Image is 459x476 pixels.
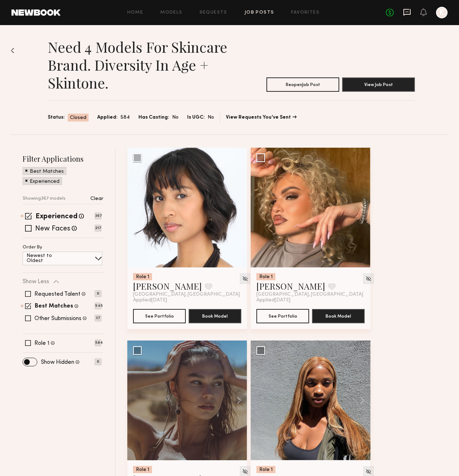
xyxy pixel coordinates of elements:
p: Show Less [23,279,49,285]
span: Closed [70,114,86,122]
button: Book Model [312,309,365,323]
p: Best Matches [30,169,64,174]
label: Other Submissions [34,316,81,322]
p: 584 [95,339,101,346]
span: Applied: [97,114,118,122]
div: Role 1 [256,466,275,473]
a: [PERSON_NAME] [133,280,202,292]
span: No [172,114,179,122]
button: View Job Post [342,77,415,92]
div: Applied [DATE] [133,297,241,303]
h1: Need 4 models for skincare brand. Diversity in age + skintone. [48,38,231,92]
p: 545 [95,303,101,309]
span: 584 [120,114,130,122]
a: Favorites [291,10,320,15]
h2: Filter Applications [23,154,103,163]
span: Is UGC: [187,114,205,122]
p: 37 [95,315,101,322]
label: Show Hidden [41,360,74,365]
span: [GEOGRAPHIC_DATA], [GEOGRAPHIC_DATA] [133,292,240,297]
a: Home [127,10,143,15]
img: Unhide Model [365,276,372,282]
a: [PERSON_NAME] [256,280,325,292]
label: Requested Talent [34,291,80,297]
a: K [436,7,448,18]
label: Best Matches [35,304,73,309]
span: [GEOGRAPHIC_DATA], [GEOGRAPHIC_DATA] [256,292,363,297]
p: 217 [95,225,101,232]
img: Unhide Model [365,468,372,475]
img: Unhide Model [242,468,248,475]
p: Newest to Oldest [27,253,69,263]
button: See Portfolio [133,309,186,323]
div: Role 1 [133,466,152,473]
label: Role 1 [34,341,49,346]
a: Book Model [312,313,365,319]
a: Requests [200,10,227,15]
p: 0 [95,358,101,365]
a: Job Posts [245,10,274,15]
a: View Requests You’ve Sent [226,115,297,120]
span: Has Casting: [138,114,169,122]
label: New Faces [35,225,70,233]
p: Order By [23,245,42,250]
div: Applied [DATE] [256,297,365,303]
div: Role 1 [133,273,152,280]
span: Status: [48,114,65,122]
label: Experienced [36,213,77,220]
a: Models [160,10,182,15]
img: Unhide Model [242,276,248,282]
a: Book Model [189,313,241,319]
p: Showing 367 models [23,196,66,201]
p: Clear [90,196,103,201]
div: Role 1 [256,273,275,280]
button: See Portfolio [256,309,309,323]
button: Book Model [189,309,241,323]
span: No [208,114,214,122]
button: ReopenJob Post [266,77,339,92]
p: 367 [95,213,101,219]
p: Experienced [30,179,60,184]
p: 0 [95,290,101,297]
img: Back to previous page [11,48,14,53]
